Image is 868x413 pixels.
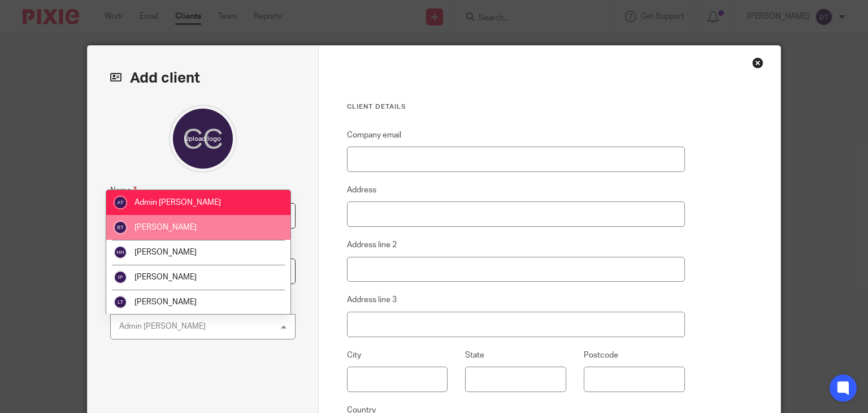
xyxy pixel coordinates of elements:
[134,298,197,306] span: [PERSON_NAME]
[134,248,197,256] span: [PERSON_NAME]
[347,184,376,196] label: Address
[134,223,197,231] span: [PERSON_NAME]
[114,270,127,284] img: svg%3E
[347,239,397,251] label: Address line 2
[465,350,484,361] label: State
[752,57,763,68] div: Close this dialog window
[119,322,206,330] div: Admin [PERSON_NAME]
[114,221,127,234] img: svg%3E
[114,196,127,209] img: svg%3E
[110,184,137,197] label: Name
[134,273,197,281] span: [PERSON_NAME]
[347,294,397,306] label: Address line 3
[114,295,127,309] img: svg%3E
[347,102,685,111] h3: Client details
[134,199,221,206] span: Admin [PERSON_NAME]
[114,246,127,259] img: svg%3E
[110,68,296,88] h2: Add client
[347,350,361,361] label: City
[347,130,401,141] label: Company email
[584,350,618,361] label: Postcode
